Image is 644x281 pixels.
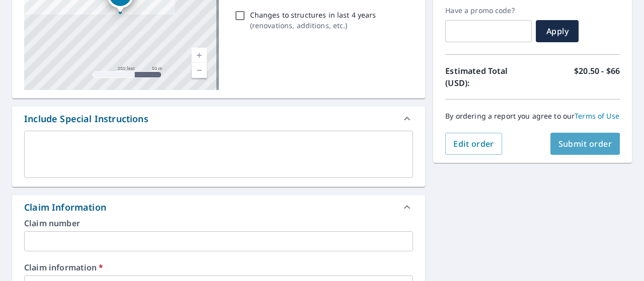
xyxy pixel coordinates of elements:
button: Edit order [445,133,502,155]
label: Claim information [24,263,413,271]
p: By ordering a report you agree to our [445,112,620,121]
div: Include Special Instructions [12,107,425,131]
p: Changes to structures in last 4 years [250,10,376,20]
p: Estimated Total (USD): [445,65,532,89]
a: Current Level 17, Zoom In [192,48,207,63]
p: $20.50 - $66 [574,65,620,89]
div: Claim Information [12,195,425,219]
a: Terms of Use [575,111,619,121]
span: Edit order [453,138,494,149]
p: ( renovations, additions, etc. ) [250,20,376,31]
div: Claim Information [24,201,106,214]
a: Current Level 17, Zoom Out [192,63,207,78]
span: Submit order [558,138,612,149]
label: Have a promo code? [445,6,532,15]
span: Apply [544,26,571,37]
button: Submit order [550,133,620,155]
div: Include Special Instructions [24,112,148,126]
button: Apply [536,20,579,42]
label: Claim number [24,219,413,227]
